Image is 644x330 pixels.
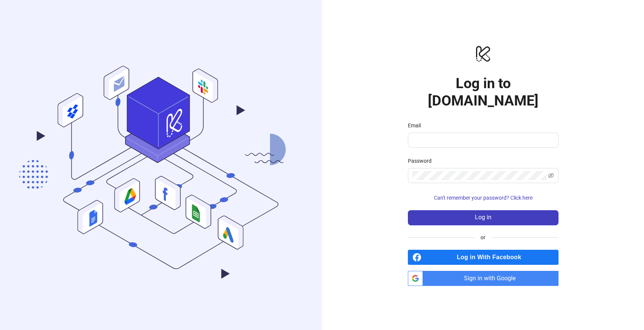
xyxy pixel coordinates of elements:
label: Password [408,157,436,165]
button: Can't remember your password? Click here [408,192,559,204]
a: Log in With Facebook [408,250,559,265]
a: Sign in with Google [408,271,559,286]
label: Email [408,121,426,130]
span: Log in With Facebook [424,250,559,265]
span: eye-invisible [548,173,554,179]
span: Log in [475,214,491,221]
input: Email [412,136,552,145]
span: Can't remember your password? Click here [434,195,533,201]
a: Can't remember your password? Click here [408,195,559,201]
span: or [475,233,491,241]
input: Password [412,171,546,180]
span: Sign in with Google [426,271,559,286]
h1: Log in to [DOMAIN_NAME] [408,75,559,109]
button: Log in [408,210,559,225]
